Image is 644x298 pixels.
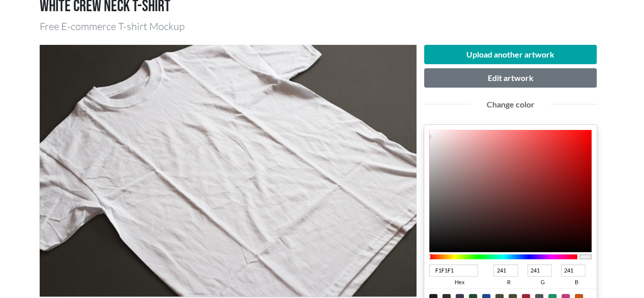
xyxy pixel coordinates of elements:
[40,20,605,33] h3: Free E-commerce T-shirt Mockup
[424,68,597,88] button: Edit artwork
[429,277,491,289] span: hex
[561,277,592,289] span: b
[493,277,524,289] span: r
[479,98,542,111] div: Change color
[424,45,597,64] button: Upload another artwork
[527,277,558,289] span: g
